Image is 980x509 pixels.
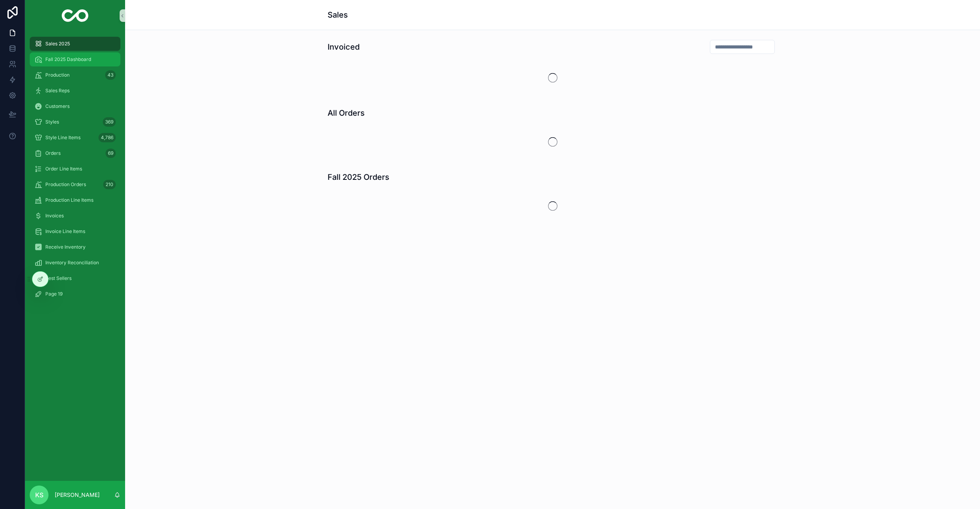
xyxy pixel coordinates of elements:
[62,9,89,22] img: App logo
[30,209,120,223] a: Invoices
[30,162,120,176] a: Order Line Items
[45,150,61,156] span: Orders
[30,37,120,51] a: Sales 2025
[30,68,120,82] a: Production43
[30,84,120,98] a: Sales Reps
[99,133,116,142] div: 4,786
[328,172,389,183] h1: Fall 2025 Orders
[45,88,70,94] span: Sales Reps
[45,56,91,63] span: Fall 2025 Dashboard
[328,108,365,118] h1: All Orders
[25,31,125,311] div: scrollable content
[328,41,360,52] h1: Invoiced
[103,117,116,127] div: 369
[45,103,70,109] span: Customers
[45,134,81,141] span: Style Line Items
[45,244,86,250] span: Receive Inventory
[30,240,120,254] a: Receive Inventory
[45,228,85,235] span: Invoice Line Items
[30,99,120,113] a: Customers
[55,491,100,499] p: [PERSON_NAME]
[103,180,116,189] div: 210
[30,177,120,192] a: Production Orders210
[30,131,120,145] a: Style Line Items4,786
[45,41,70,47] span: Sales 2025
[45,119,59,125] span: Styles
[328,9,348,20] h1: Sales
[106,149,116,158] div: 69
[30,193,120,207] a: Production Line Items
[35,490,43,500] span: KS
[30,287,120,301] a: Page 19
[30,115,120,129] a: Styles369
[45,72,70,78] span: Production
[30,224,120,238] a: Invoice Line Items
[105,70,116,80] div: 43
[45,166,82,172] span: Order Line Items
[30,271,120,285] a: Best Sellers
[30,52,120,66] a: Fall 2025 Dashboard
[30,256,120,270] a: Inventory Reconciliation
[45,181,86,188] span: Production Orders
[45,197,93,203] span: Production Line Items
[45,291,63,297] span: Page 19
[45,260,99,266] span: Inventory Reconciliation
[45,213,64,219] span: Invoices
[30,146,120,160] a: Orders69
[45,275,72,281] span: Best Sellers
